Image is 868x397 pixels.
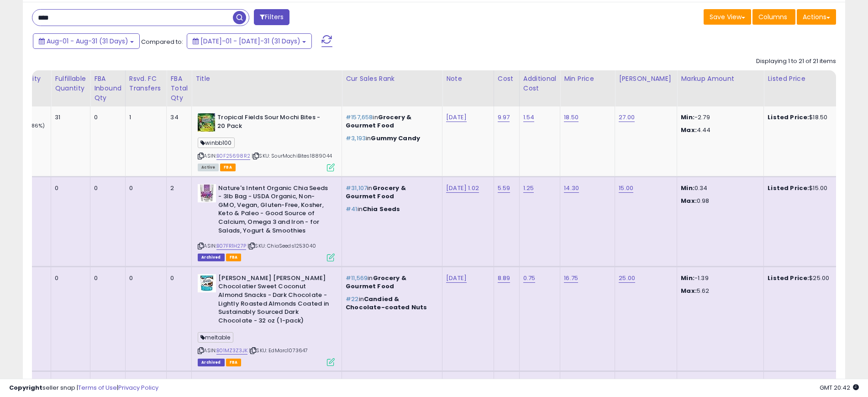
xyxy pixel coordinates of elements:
a: B07FR1H27P [216,242,246,250]
a: 15.00 [619,184,633,193]
a: 25.00 [619,274,635,283]
span: #41 [346,205,357,213]
strong: Min: [681,113,694,122]
span: Grocery & Gourmet Food [346,113,411,130]
div: 0 [94,184,118,192]
div: Cost [498,74,516,84]
a: 18.50 [564,113,579,122]
img: 513luK8rpyL._SL40_.jpg [198,184,216,202]
span: FBA [226,254,242,261]
div: 0 [14,201,51,209]
a: [DATE] [446,113,467,122]
span: | SKU: ChiaSeeds1253040 [247,242,316,249]
div: Cur Sales Rank [346,74,438,84]
span: | SKU: EdMarc1073647 [249,347,308,354]
p: in [346,113,435,130]
strong: Max: [681,286,697,295]
p: -2.79 [681,113,757,122]
div: Title [195,74,338,84]
div: 0.17 [14,113,51,122]
p: -1.39 [681,274,757,282]
img: 41ttav4sxEL._SL40_.jpg [198,274,216,292]
a: Privacy Policy [118,383,158,392]
div: Fulfillable Quantity [55,74,86,93]
span: FBA [226,359,242,366]
div: $18.50 [768,113,843,122]
span: Candied & Chocolate-coated Nuts [346,295,427,312]
div: 0 [14,184,51,192]
button: Actions [797,9,836,25]
p: 4.44 [681,126,757,134]
span: | SKU: SourMochiBites1889044 [252,152,332,159]
img: 41jClwsj6XL._SL40_.jpg [198,113,215,132]
button: Save View [704,9,751,25]
a: 1.54 [523,113,535,122]
b: Nature's Intent Organic Chia Seeds - 3lb Bag - USDA Organic, Non-GMO, Vegan, Gluten-Free, Kosher,... [218,184,329,237]
p: in [346,205,435,213]
div: $15.00 [768,184,843,192]
div: Rsvd. FC Transfers [129,74,163,93]
a: 9.97 [498,113,510,122]
span: #31,107 [346,184,367,192]
div: 0 [129,274,160,282]
a: 8.89 [498,274,510,283]
a: B0F25698R2 [216,152,250,160]
div: Additional Cost [523,74,557,93]
p: in [346,274,435,291]
span: Grocery & Gourmet Food [346,184,406,201]
strong: Copyright [9,383,42,392]
p: in [346,295,435,312]
span: Chia Seeds [363,205,400,213]
span: Listings that have been deleted from Seller Central [198,254,224,261]
div: Listed Price [768,74,847,84]
span: winbb100 [198,138,234,148]
div: 0 [94,274,118,282]
b: Listed Price: [768,113,809,122]
b: Tropical Fields Sour Mochi Bites - 20 Pack [217,113,328,132]
div: 0 [55,274,83,282]
a: 16.75 [564,274,578,283]
div: 0.07 [14,130,51,138]
div: ASIN: [198,113,335,170]
a: 0.75 [523,274,536,283]
span: #157,658 [346,113,373,122]
span: Listings that have been deleted from Seller Central [198,359,224,366]
p: 0.98 [681,197,757,205]
div: Min Price [564,74,611,84]
a: Terms of Use [78,383,117,392]
div: 1 [129,113,160,122]
div: 0 [94,113,118,122]
div: 31 [55,113,83,122]
div: 0 [14,291,51,299]
button: Aug-01 - Aug-31 (31 Days) [33,33,140,49]
span: Grocery & Gourmet Food [346,274,406,291]
div: FBA Total Qty [170,74,188,103]
div: Displaying 1 to 21 of 21 items [756,57,836,66]
a: [DATE] [446,274,467,283]
span: Aug-01 - Aug-31 (31 Days) [47,37,128,46]
div: 0 [170,274,184,282]
b: Listed Price: [768,184,809,192]
a: 27.00 [619,113,635,122]
p: in [346,184,435,201]
a: [DATE] 1.02 [446,184,479,193]
span: #3,193 [346,134,366,143]
div: 34 [170,113,184,122]
a: B01MZ3Z3JK [216,347,247,355]
small: (142.86%) [20,122,45,129]
strong: Max: [681,126,697,134]
div: $25.00 [768,274,843,282]
button: [DATE]-01 - [DATE]-31 (31 Days) [187,33,312,49]
div: Markup Amount [681,74,760,84]
p: in [346,134,435,143]
button: Filters [254,9,289,25]
span: FBA [220,164,236,171]
b: Listed Price: [768,274,809,282]
strong: Min: [681,184,694,192]
div: 2 [170,184,184,192]
p: 0.34 [681,184,757,192]
div: FBA inbound Qty [94,74,121,103]
a: 14.30 [564,184,579,193]
span: #22 [346,295,358,303]
p: 5.62 [681,287,757,295]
